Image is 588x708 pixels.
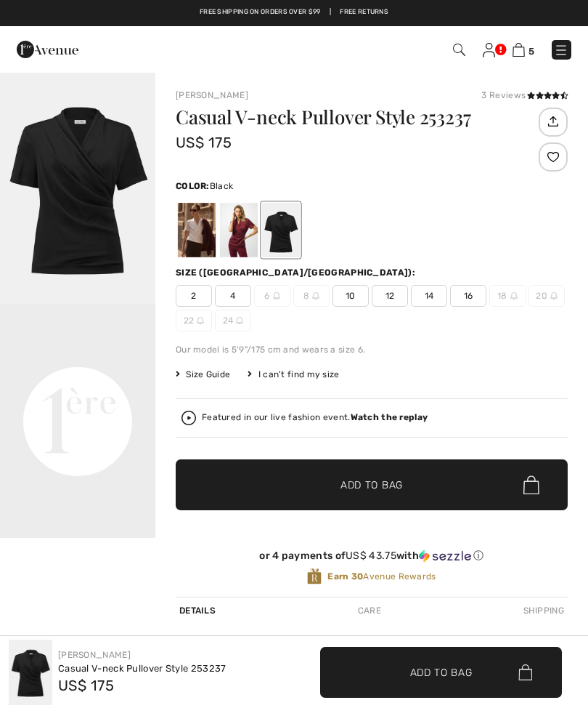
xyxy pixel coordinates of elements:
[176,310,212,331] span: 22
[550,292,558,299] img: ring-m.svg
[528,46,534,57] span: 5
[327,570,436,583] span: Avenue Rewards
[312,292,319,299] img: ring-m.svg
[523,475,539,494] img: Bag.svg
[411,285,447,307] span: 14
[176,181,210,191] span: Color:
[200,7,321,17] a: Free shipping on orders over $99
[273,292,280,299] img: ring-m.svg
[215,310,251,331] span: 24
[197,317,204,324] img: ring-m.svg
[215,285,251,307] span: 4
[176,285,212,307] span: 2
[510,292,518,299] img: ring-m.svg
[220,203,258,257] div: Merlot
[210,181,234,191] span: Black
[248,368,339,381] div: I can't find my size
[481,89,568,102] div: 3 Reviews
[554,43,568,57] img: Menu
[489,285,526,307] span: 18
[176,550,568,563] div: or 4 payments of with
[320,647,562,698] button: Add to Bag
[262,203,300,257] div: Black
[351,412,428,422] strong: Watch the replay
[528,285,565,307] span: 20
[330,7,331,17] span: |
[17,35,78,64] img: 1ère Avenue
[58,661,226,676] div: Casual V-neck Pullover Style 253237
[354,598,385,624] div: Care
[176,598,219,624] div: Details
[307,568,322,585] img: Avenue Rewards
[176,266,418,279] div: Size ([GEOGRAPHIC_DATA]/[GEOGRAPHIC_DATA]):
[483,43,495,57] img: My Info
[58,650,131,660] a: [PERSON_NAME]
[181,411,196,425] img: Watch the replay
[176,90,248,100] a: [PERSON_NAME]
[176,459,568,510] button: Add to Bag
[17,41,78,55] a: 1ère Avenue
[202,413,428,422] div: Featured in our live fashion event.
[178,203,216,257] div: Winter White
[340,478,403,493] span: Add to Bag
[58,677,114,694] span: US$ 175
[293,285,330,307] span: 8
[453,44,465,56] img: Search
[541,109,565,134] img: Share
[346,550,396,562] span: US$ 43.75
[176,368,230,381] span: Size Guide
[236,317,243,324] img: ring-m.svg
[513,43,525,57] img: Shopping Bag
[176,108,535,126] h1: Casual V-neck Pullover Style 253237
[340,7,388,17] a: Free Returns
[520,598,568,624] div: Shipping
[9,640,52,705] img: Casual V-Neck Pullover Style 253237
[419,550,471,563] img: Sezzle
[513,41,534,58] a: 5
[372,285,408,307] span: 12
[450,285,486,307] span: 16
[176,134,232,151] span: US$ 175
[176,343,568,356] div: Our model is 5'9"/175 cm and wears a size 6.
[332,285,369,307] span: 10
[254,285,290,307] span: 6
[176,550,568,568] div: or 4 payments ofUS$ 43.75withSezzle Click to learn more about Sezzle
[327,571,363,582] strong: Earn 30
